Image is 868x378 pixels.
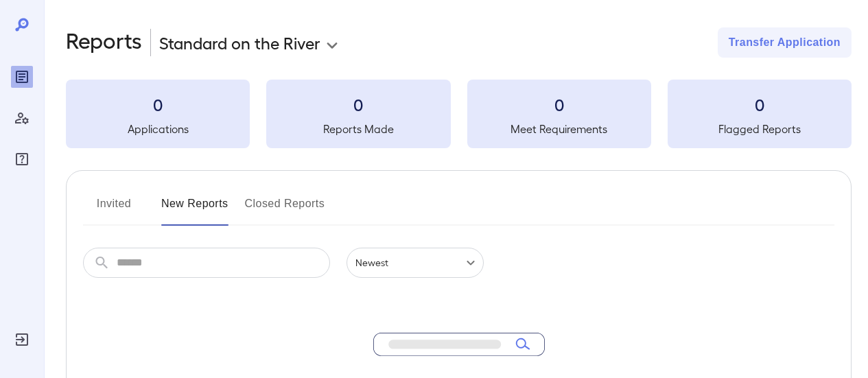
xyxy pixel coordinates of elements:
h3: 0 [266,93,450,115]
p: Standard on the River [159,32,320,54]
h3: 0 [668,93,852,115]
div: Newest [347,248,484,278]
div: FAQ [11,148,33,170]
button: Invited [83,193,145,226]
h5: Reports Made [266,121,450,137]
h5: Meet Requirements [467,121,651,137]
h3: 0 [467,93,651,115]
button: New Reports [161,193,228,226]
button: Closed Reports [245,193,325,226]
div: Log Out [11,329,33,351]
div: Reports [11,66,33,88]
h3: 0 [66,93,250,115]
h2: Reports [66,27,142,58]
button: Transfer Application [718,27,852,58]
summary: 0Applications0Reports Made0Meet Requirements0Flagged Reports [66,80,852,148]
h5: Flagged Reports [668,121,852,137]
div: Manage Users [11,107,33,129]
h5: Applications [66,121,250,137]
